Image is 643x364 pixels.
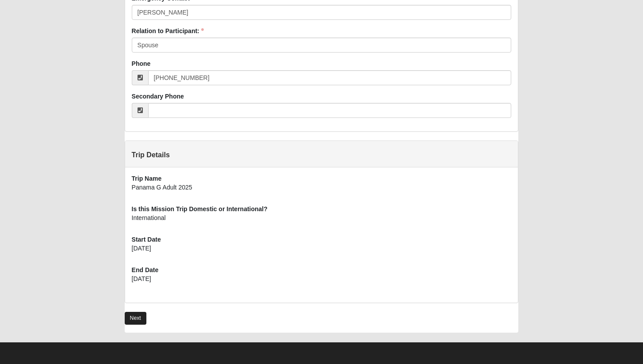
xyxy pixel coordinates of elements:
[132,205,268,213] label: Is this Mission Trip Domestic or International?
[132,274,512,289] div: [DATE]
[125,312,146,325] a: Next
[132,265,159,274] label: End Date
[132,59,151,68] label: Phone
[132,183,512,198] div: Panama G Adult 2025
[132,213,512,228] div: International
[132,244,512,259] div: [DATE]
[132,174,162,183] label: Trip Name
[132,151,512,159] h4: Trip Details
[132,235,161,244] label: Start Date
[132,92,184,101] label: Secondary Phone
[132,27,204,35] label: Relation to Participant:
